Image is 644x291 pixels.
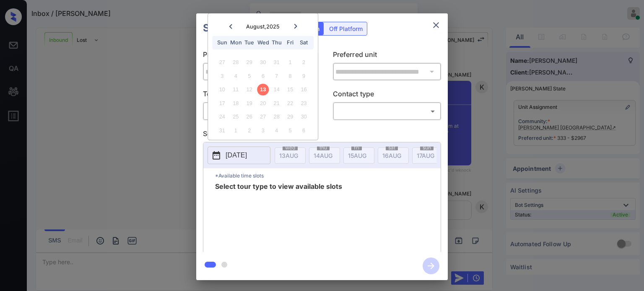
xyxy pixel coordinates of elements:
div: Not available Monday, July 28th, 2025 [230,57,241,68]
div: Not available Tuesday, September 2nd, 2025 [244,125,255,136]
button: close [428,17,444,33]
p: [DATE] [226,150,247,160]
div: Not available Saturday, August 23rd, 2025 [298,98,309,109]
div: Not available Friday, August 22nd, 2025 [285,98,296,109]
div: Not available Thursday, September 4th, 2025 [271,125,282,136]
span: Select tour type to view available slots [215,183,342,250]
div: Sat [298,37,309,48]
div: Not available Tuesday, August 12th, 2025 [244,84,255,95]
div: Not available Saturday, August 16th, 2025 [298,84,309,95]
div: Wed [257,37,269,48]
div: Not available Tuesday, July 29th, 2025 [244,57,255,68]
p: Select slot [203,129,441,142]
div: Not available Friday, August 1st, 2025 [285,57,296,68]
div: Not available Friday, August 15th, 2025 [285,84,296,95]
div: Not available Wednesday, August 6th, 2025 [257,70,269,82]
div: Not available Thursday, August 21st, 2025 [271,98,282,109]
div: Not available Monday, August 25th, 2025 [230,111,241,122]
div: Not available Monday, September 1st, 2025 [230,125,241,136]
div: Not available Saturday, August 30th, 2025 [298,111,309,122]
div: Fri [285,37,296,48]
div: Not available Sunday, August 17th, 2025 [216,98,228,109]
div: Not available Wednesday, August 13th, 2025 [257,84,269,95]
h2: Schedule Tour [196,13,282,43]
div: Tue [244,37,255,48]
div: Not available Wednesday, August 27th, 2025 [257,111,269,122]
div: Not available Monday, August 11th, 2025 [230,84,241,95]
div: Not available Friday, August 29th, 2025 [285,111,296,122]
div: Not available Monday, August 18th, 2025 [230,98,241,109]
div: Not available Monday, August 4th, 2025 [230,70,241,82]
div: Not available Friday, September 5th, 2025 [285,125,296,136]
div: Not available Thursday, August 28th, 2025 [271,111,282,122]
div: Not available Wednesday, September 3rd, 2025 [257,125,269,136]
div: Not available Thursday, August 14th, 2025 [271,84,282,95]
div: Not available Sunday, August 24th, 2025 [216,111,228,122]
button: [DATE] [208,147,270,164]
div: Mon [230,37,241,48]
div: Not available Thursday, August 7th, 2025 [271,70,282,82]
p: *Available time slots [215,168,441,183]
div: Not available Sunday, August 31st, 2025 [216,125,228,136]
p: Contact type [333,89,441,102]
div: Not available Wednesday, August 20th, 2025 [257,98,269,109]
div: Thu [271,37,282,48]
div: Not available Tuesday, August 5th, 2025 [244,70,255,82]
div: Not available Wednesday, July 30th, 2025 [257,57,269,68]
div: month 2025-08 [211,56,315,137]
div: Not available Saturday, September 6th, 2025 [298,125,309,136]
p: Preferred unit [333,49,441,63]
div: Not available Saturday, August 2nd, 2025 [298,57,309,68]
p: Tour type [203,89,312,102]
div: Not available Friday, August 8th, 2025 [285,70,296,82]
div: Not available Tuesday, August 26th, 2025 [244,111,255,122]
div: Not available Sunday, August 3rd, 2025 [216,70,228,82]
div: Sun [216,37,228,48]
div: Not available Saturday, August 9th, 2025 [298,70,309,82]
div: Not available Sunday, July 27th, 2025 [216,57,228,68]
p: Preferred community [203,49,312,63]
div: Off Platform [325,22,367,35]
div: Not available Sunday, August 10th, 2025 [216,84,228,95]
div: Not available Thursday, July 31st, 2025 [271,57,282,68]
div: Not available Tuesday, August 19th, 2025 [244,98,255,109]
